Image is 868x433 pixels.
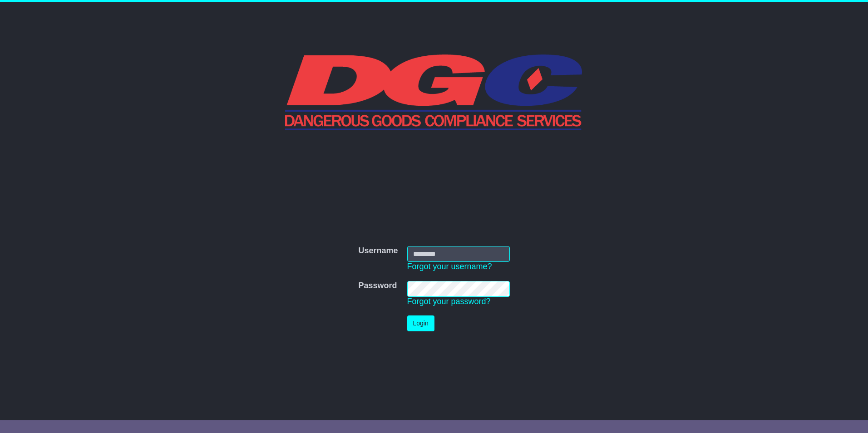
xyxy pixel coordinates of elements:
a: Forgot your password? [407,297,491,306]
img: DGC QLD [285,53,583,130]
button: Login [407,315,434,331]
label: Username [358,246,398,256]
a: Forgot your username? [407,262,492,271]
label: Password [358,281,397,291]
